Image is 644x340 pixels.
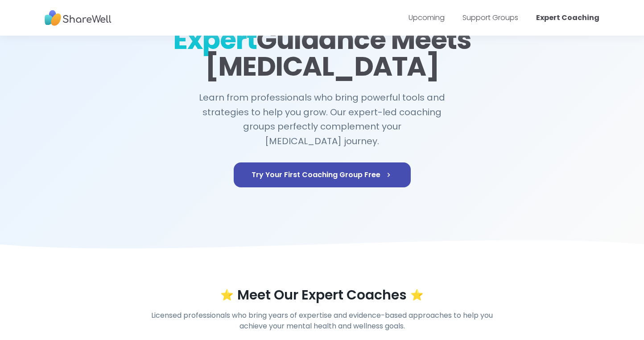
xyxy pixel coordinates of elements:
[462,12,518,23] a: Support Groups
[234,162,411,187] a: Try Your First Coaching Group Free
[151,310,493,332] h4: Licensed professionals who bring years of expertise and evidence-based approaches to help you ach...
[220,288,234,302] span: ⭐
[409,12,445,23] a: Upcoming
[45,6,111,30] img: ShareWell Nav Logo
[194,90,450,148] h2: Learn from professionals who bring powerful tools and strategies to help you grow. Our expert-led...
[410,288,424,302] span: ⭐
[173,21,256,58] span: Expert
[536,12,599,23] a: Expert Coaching
[237,287,407,303] h3: Meet Our Expert Coaches
[172,26,472,80] h1: Guidance Meets [MEDICAL_DATA]
[252,170,393,180] span: Try Your First Coaching Group Free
